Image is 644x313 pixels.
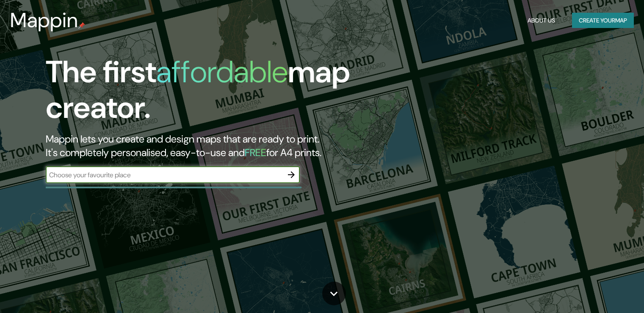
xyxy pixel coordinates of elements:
h1: The first map creator. [46,54,368,132]
h1: affordable [156,52,288,92]
h5: FREE [245,146,266,159]
h2: Mappin lets you create and design maps that are ready to print. It's completely personalised, eas... [46,132,368,159]
input: Choose your favourite place [46,170,283,180]
button: Create yourmap [572,13,634,28]
h3: Mappin [10,8,78,32]
iframe: Help widget launcher [569,280,635,304]
button: About Us [524,13,558,28]
img: mappin-pin [78,22,85,29]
